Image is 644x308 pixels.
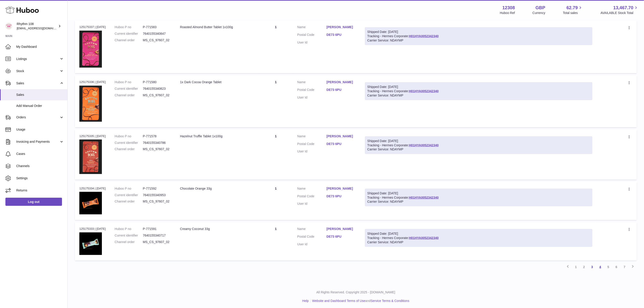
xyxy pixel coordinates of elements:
[79,192,102,214] img: 123081684745551.jpg
[297,202,327,206] dt: User Id
[563,5,583,15] a: 62.79 Total sales
[365,189,592,207] div: Tracking - Hermes Corporate:
[115,93,143,97] dt: Channel order
[297,142,327,147] dt: Postal Code
[297,95,327,100] dt: User Id
[180,25,254,29] div: Roasted Almond Butter Tablet 1x100g
[367,191,590,195] div: Shipped Date: [DATE]
[297,227,327,232] dt: Name
[143,93,171,97] dd: MS_CS_97607_02
[143,87,171,91] dd: 7640155340823
[327,88,356,92] a: DE73 6PU
[297,40,327,45] dt: User Id
[79,31,102,68] img: 123081684745900.jpg
[180,186,254,191] div: Chocolate Orange 33g
[180,227,254,231] div: Creamy Coconut 33g
[536,5,545,11] strong: GBP
[596,263,604,271] a: 4
[367,200,590,204] div: Carrier Service: NDAYMP
[533,11,545,15] div: Currency
[572,263,580,271] a: 1
[613,5,633,11] span: 13,467.70
[312,299,365,303] a: Website and Dashboard Terms of Use
[621,263,629,271] a: 7
[16,81,59,85] span: Sales
[16,104,64,108] span: Add Manual Order
[143,199,171,204] dd: MS_CS_97607_02
[5,198,62,206] a: Log out
[79,232,102,255] img: 123081684745583.jpg
[600,11,639,15] span: AVAILABLE Stock Total
[79,227,106,231] div: 125175333 | [DATE]
[143,32,171,36] dd: 7640155340847
[612,263,621,271] a: 6
[327,194,356,198] a: DE73 6PU
[367,147,590,152] div: Carrier Service: NDAYMP
[16,176,64,180] span: Settings
[143,38,171,42] dd: MS_CS_97607_02
[327,134,356,138] a: [PERSON_NAME]
[115,233,143,238] dt: Current identifier
[5,23,12,30] img: orders@rhythm108.com
[327,186,356,191] a: [PERSON_NAME]
[604,263,612,271] a: 5
[409,143,439,147] a: H01HYA0052342340
[600,5,639,15] a: 13,467.70 AVAILABLE Stock Total
[16,188,64,193] span: Returns
[16,140,59,144] span: Invoicing and Payments
[79,186,106,191] div: 125175334 | [DATE]
[367,38,590,43] div: Carrier Service: NDAYMP
[297,25,327,30] dt: Name
[16,69,59,73] span: Stock
[71,290,640,294] p: All Rights Reserved. Copyright 2025 - [DOMAIN_NAME]
[297,234,327,240] dt: Postal Code
[367,85,590,89] div: Shipped Date: [DATE]
[79,140,102,174] img: 123081684745952.jpg
[16,57,59,61] span: Listings
[16,45,64,49] span: My Dashboard
[327,80,356,84] a: [PERSON_NAME]
[115,25,143,29] dt: Huboo P no
[302,299,309,303] a: Help
[180,134,254,138] div: Hazelnut Truffle Tablet 1x100g
[297,186,327,192] dt: Name
[327,25,356,29] a: [PERSON_NAME]
[143,134,171,138] dd: P-771578
[327,33,356,37] a: DE73 6PU
[311,299,409,303] li: and
[16,115,59,120] span: Orders
[115,80,143,84] dt: Huboo P no
[143,25,171,29] dd: P-771583
[16,152,64,156] span: Cases
[563,11,583,15] span: Total sales
[143,141,171,145] dd: 7640155340786
[16,164,64,168] span: Channels
[259,21,293,73] td: 1
[500,11,515,15] div: Huboo Ref
[115,227,143,231] dt: Huboo P no
[409,236,439,240] a: H01HYA0052342340
[115,38,143,42] dt: Channel order
[17,26,66,30] span: [EMAIL_ADDRESS][DOMAIN_NAME]
[143,193,171,197] dd: 7640155340953
[367,232,590,236] div: Shipped Date: [DATE]
[259,130,293,180] td: 1
[115,141,143,145] dt: Current identifier
[259,76,293,127] td: 1
[566,5,578,11] span: 62.79
[143,233,171,238] dd: 7640155340717
[143,227,171,231] dd: P-771591
[115,199,143,204] dt: Channel order
[79,86,102,122] img: 123081684745933.JPG
[79,134,106,138] div: 125175335 | [DATE]
[297,33,327,38] dt: Postal Code
[115,193,143,197] dt: Current identifier
[327,142,356,146] a: DE73 6PU
[409,196,439,199] a: H01HYA0052342340
[367,30,590,34] div: Shipped Date: [DATE]
[409,34,439,38] a: H01HYA0052342340
[365,229,592,247] div: Tracking - Hermes Corporate:
[115,134,143,138] dt: Huboo P no
[502,5,515,11] strong: 12308
[367,93,590,98] div: Carrier Service: NDAYMP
